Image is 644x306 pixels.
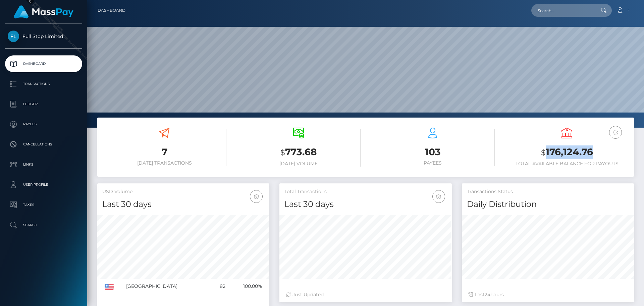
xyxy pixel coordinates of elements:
[5,176,82,193] a: User Profile
[5,196,82,213] a: Taxes
[102,160,226,166] h6: [DATE] Transactions
[8,79,79,89] p: Transactions
[124,279,211,294] td: [GEOGRAPHIC_DATA]
[8,139,79,149] p: Cancellations
[102,145,226,159] h3: 7
[5,217,82,233] a: Search
[5,156,82,173] a: Links
[284,188,446,195] h5: Total Transactions
[467,188,629,195] h5: Transactions Status
[8,59,79,69] p: Dashboard
[105,284,114,290] img: US.png
[102,199,264,210] h4: Last 30 days
[5,76,82,92] a: Transactions
[280,148,285,157] small: $
[531,4,594,17] input: Search...
[505,145,629,159] h3: 176,124.76
[5,96,82,113] a: Ledger
[236,161,361,167] h6: [DATE] Volume
[98,3,125,17] a: Dashboard
[541,148,546,157] small: $
[228,279,265,294] td: 100.00%
[8,119,79,129] p: Payees
[505,161,629,167] h6: Total Available Balance for Payouts
[102,188,264,195] h5: USD Volume
[467,199,629,210] h4: Daily Distribution
[5,33,82,39] span: Full Stop Limited
[5,55,82,72] a: Dashboard
[485,292,490,298] span: 24
[8,220,79,230] p: Search
[469,291,627,298] div: Last hours
[236,145,361,159] h3: 773.68
[8,99,79,109] p: Ledger
[371,160,495,166] h6: Payees
[8,160,79,170] p: Links
[371,145,495,159] h3: 103
[8,200,79,210] p: Taxes
[8,180,79,190] p: User Profile
[286,291,445,298] div: Just Updated
[284,199,446,210] h4: Last 30 days
[5,116,82,133] a: Payees
[8,31,19,42] img: Full Stop Limited
[211,279,227,294] td: 82
[5,136,82,153] a: Cancellations
[14,5,73,18] img: MassPay Logo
